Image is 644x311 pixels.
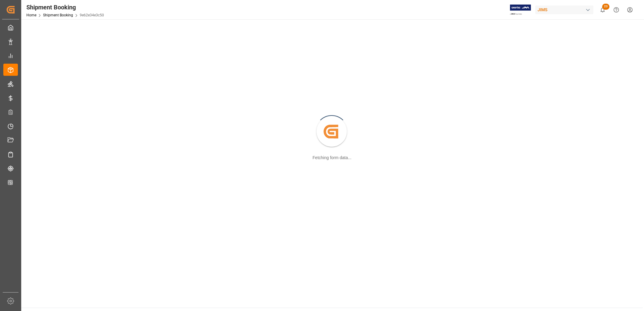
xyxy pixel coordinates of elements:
a: Shipment Booking [43,13,73,17]
button: JIMS [535,4,596,15]
button: show 23 new notifications [596,3,609,17]
span: 23 [602,4,609,10]
div: JIMS [535,5,593,14]
div: Shipment Booking [26,3,104,12]
div: Fetching form data... [313,155,351,161]
a: Home [26,13,36,17]
button: Help Center [609,3,623,17]
img: Exertis%20JAM%20-%20Email%20Logo.jpg_1722504956.jpg [510,5,531,15]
